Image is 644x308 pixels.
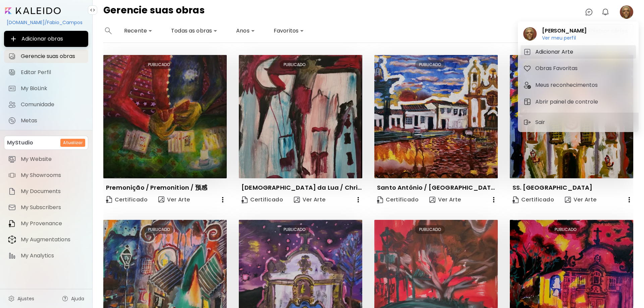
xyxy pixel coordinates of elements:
[523,81,531,89] img: tab
[535,98,600,106] h5: Abrir painel de controle
[521,116,550,129] button: sign-outSair
[535,48,575,56] h5: Adicionar Arte
[542,35,587,41] h6: Ver meu perfil
[535,64,580,72] h5: Obras Favoritas
[523,98,531,106] img: tab
[523,64,531,72] img: tab
[521,62,636,75] button: tabObras Favoritas
[521,95,636,109] button: tabAbrir painel de controle
[521,78,636,92] button: tabMeus reconhecimentos
[523,48,531,56] img: tab
[535,118,547,126] p: Sair
[521,45,636,59] button: tabAdicionar Arte
[535,81,600,89] h5: Meus reconhecimentos
[542,27,587,35] h2: [PERSON_NAME]
[523,118,531,126] img: sign-out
